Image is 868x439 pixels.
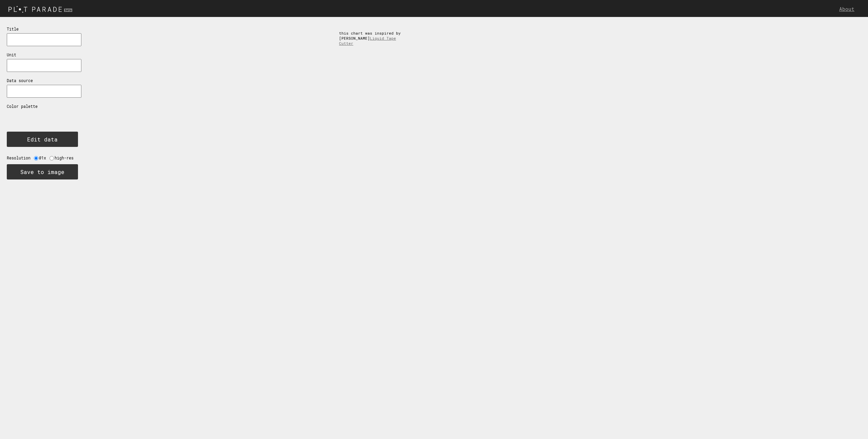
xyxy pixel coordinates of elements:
[7,104,81,109] p: Color palette
[55,155,77,160] label: high-res
[7,78,81,83] p: Data source
[839,6,858,12] a: About
[7,26,81,32] p: Title
[332,24,414,53] div: this chart was inspired by [PERSON_NAME]
[7,52,81,57] p: Unit
[7,164,78,179] button: Save to image
[7,132,78,147] button: Edit data
[339,36,396,46] a: Liquid Tape Cutter
[7,155,34,160] label: Resolution
[39,155,50,160] label: @1x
